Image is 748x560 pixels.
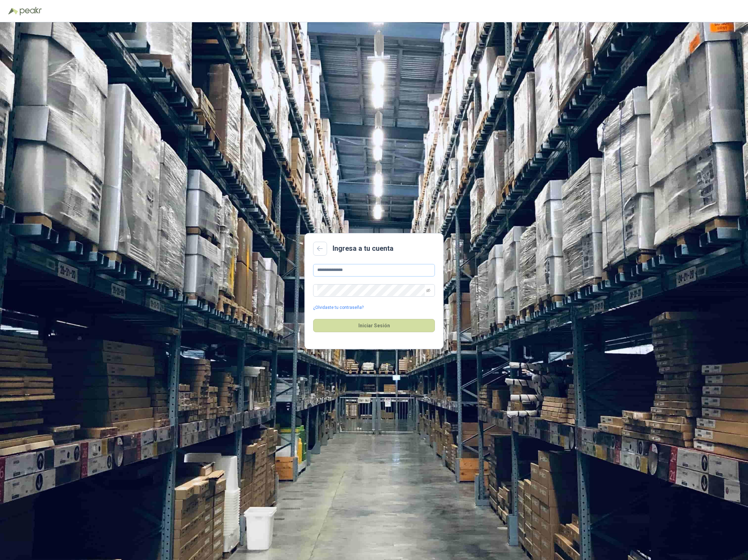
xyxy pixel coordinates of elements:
button: Iniciar Sesión [313,319,435,332]
h2: Ingresa a tu cuenta [333,243,393,254]
img: Peakr [19,7,42,15]
a: ¿Olvidaste tu contraseña? [313,304,364,311]
img: Logo [8,8,18,15]
span: eye-invisible [426,288,430,293]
